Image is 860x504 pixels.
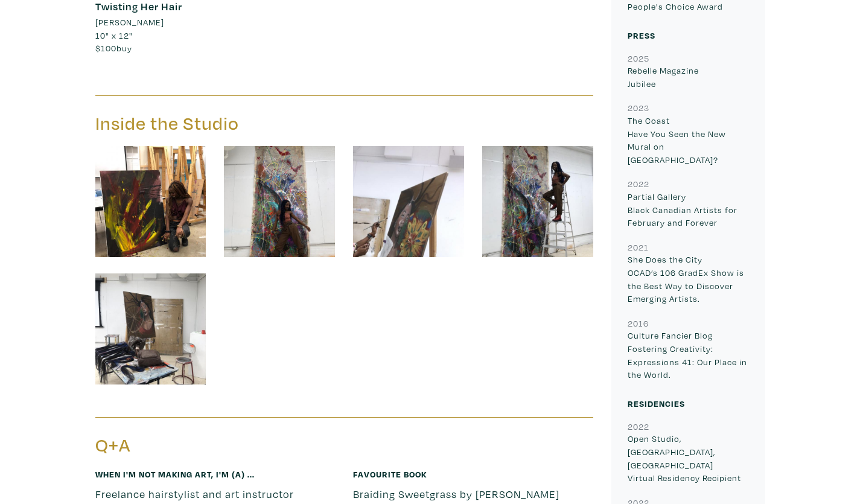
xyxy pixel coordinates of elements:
h3: Q+A [95,434,336,457]
small: Press [628,30,655,41]
img: phpThumb.php [95,273,206,384]
p: She Does the City OCAD’s 106 GradEx Show is the Best Way to Discover Emerging Artists. [628,253,749,305]
a: [PERSON_NAME] [95,16,249,29]
span: buy [95,42,132,54]
img: phpThumb.php [482,146,593,257]
img: phpThumb.php [353,146,464,257]
small: When I'm not making art, I'm (a) ... [95,468,255,480]
p: The Coast Have You Seen the New Mural on [GEOGRAPHIC_DATA]? [628,114,749,166]
img: phpThumb.php [224,146,335,257]
p: Partial Gallery Black Canadian Artists for February and Forever [628,190,749,229]
span: 10" x 12" [95,30,133,41]
small: 2022 [628,178,649,190]
small: 2016 [628,317,649,329]
span: $100 [95,42,116,54]
small: Residencies [628,398,685,409]
p: Open Studio, [GEOGRAPHIC_DATA],[GEOGRAPHIC_DATA] Virtual Residency Recipient [628,432,749,484]
small: Favourite book [353,468,427,480]
small: 2021 [628,241,649,253]
li: [PERSON_NAME] [95,16,164,29]
p: Culture Fancier Blog Fostering Creativity: Expressions 41: Our Place in the World. [628,329,749,381]
img: phpThumb.php [95,146,206,257]
small: 2025 [628,53,649,64]
small: 2023 [628,102,649,113]
p: Rebelle Magazine Jubilee [628,64,749,90]
p: Freelance hairstylist and art instructor [95,486,336,502]
h3: Inside the Studio [95,112,336,135]
small: 2022 [628,421,649,432]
